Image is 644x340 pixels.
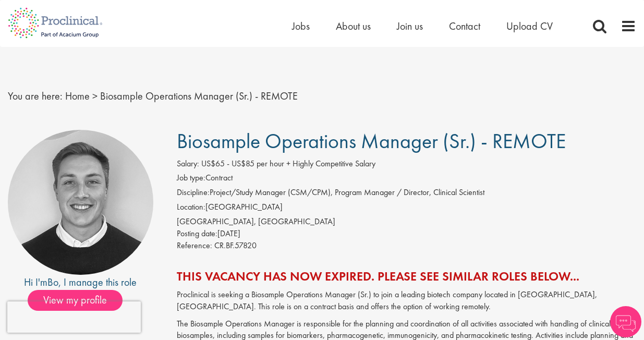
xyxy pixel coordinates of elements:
[177,187,210,199] label: Discipline:
[177,240,212,252] label: Reference:
[506,19,553,33] a: Upload CV
[201,158,375,169] span: US$65 - US$85 per hour + Highly Competitive Salary
[8,130,153,275] img: imeage of recruiter Bo Forsen
[47,275,58,289] a: Bo
[610,306,641,337] img: Chatbot
[292,19,310,33] a: Jobs
[156,55,464,70] h2: Cookie Settings
[28,290,123,311] span: View my profile
[8,89,63,103] span: You are here:
[177,228,636,240] div: [DATE]
[65,89,90,103] a: breadcrumb link
[7,301,141,333] iframe: reCAPTCHA
[177,187,636,201] li: Project/Study Manager (CSM/CPM), Program Manager / Director, Clinical Scientist
[249,107,320,129] button: Cookies Settings, Opens the preference center dialog
[326,107,396,129] button: Accept All Cookies
[100,89,298,103] span: Biosample Operations Manager (Sr.) - REMOTE
[177,158,199,170] label: Salary:
[177,172,205,184] label: Job type:
[214,240,257,251] span: CR.BF.57820
[177,216,636,228] div: [GEOGRAPHIC_DATA], [GEOGRAPHIC_DATA]
[177,228,217,239] span: Posting date:
[397,19,423,33] a: Join us
[177,289,636,313] p: Proclinical is seeking a Biosample Operations Manager (Sr.) to join a leading biotech company loc...
[28,292,133,306] a: View my profile
[8,275,153,290] div: Hi I'm , I manage this role
[92,89,98,103] span: >
[156,34,495,142] div: Cookie Settings
[177,270,636,283] h2: This vacancy has now expired. Please see similar roles below...
[177,201,205,213] label: Location:
[336,19,371,33] a: About us
[172,70,480,94] div: By clicking “Accept All Cookies”, you agree to the storing of cookies on your device to enhance s...
[177,201,636,216] li: [GEOGRAPHIC_DATA]
[177,172,636,187] li: Contract
[449,19,480,33] a: Contact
